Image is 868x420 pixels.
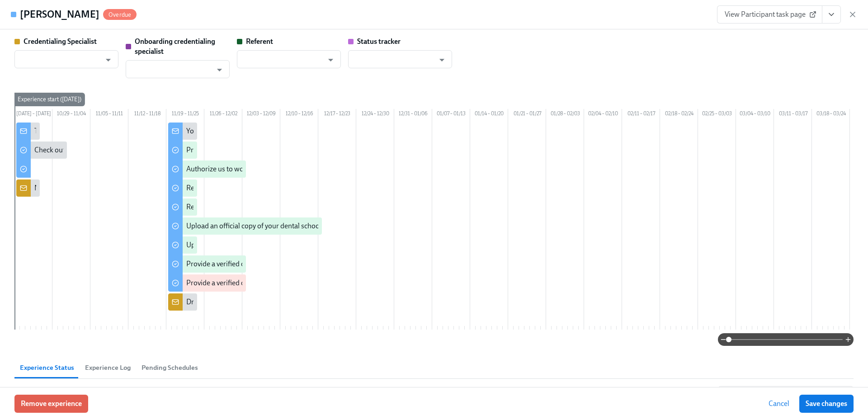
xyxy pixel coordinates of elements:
[101,53,115,67] button: Open
[435,53,449,67] button: Open
[186,297,397,307] div: Dr {{ participant.fullName }} sent [US_STATE] licensing requirements
[357,37,401,46] strong: Status tracker
[24,37,97,46] strong: Credentialing Specialist
[356,109,394,121] div: 12/24 – 12/30
[242,109,280,121] div: 12/03 – 12/09
[21,399,82,408] span: Remove experience
[34,183,256,193] div: New doctor enrolled in OCC licensure process: {{ participant.fullName }}
[34,145,185,155] div: Check out this video to learn more about the OCC
[204,109,242,121] div: 11/26 – 12/02
[799,395,854,413] button: Save changes
[186,221,353,231] div: Upload an official copy of your dental school transcript
[736,109,774,121] div: 03/04 – 03/10
[186,164,348,174] div: Authorize us to work with [US_STATE] on your behalf
[20,8,99,21] h4: [PERSON_NAME]
[280,109,318,121] div: 12/10 – 12/16
[324,53,338,67] button: Open
[212,63,226,77] button: Open
[246,37,273,46] strong: Referent
[186,240,298,250] div: Upload a copy of your BLS certificate
[622,109,660,121] div: 02/11 – 02/17
[822,5,841,24] button: View task page
[85,363,131,373] span: Experience Log
[90,109,128,121] div: 11/05 – 11/11
[14,109,52,121] div: [DATE] – [DATE]
[698,109,736,121] div: 02/25 – 03/03
[432,109,470,121] div: 01/07 – 01/13
[762,395,796,413] button: Cancel
[142,363,198,373] span: Pending Schedules
[34,126,188,136] div: Time to begin your [US_STATE] license application
[394,109,432,121] div: 12/31 – 01/06
[186,145,394,155] div: Provide us with some extra info for the [US_STATE] state application
[186,126,357,136] div: Your tailored to-do list for [US_STATE] licensing process
[769,399,789,408] span: Cancel
[166,109,204,121] div: 11/19 – 11/25
[186,278,377,288] div: Provide a verified certification of your [US_STATE] state license
[186,202,272,212] div: Request your JCDNE scores
[470,109,508,121] div: 01/14 – 01/20
[103,11,137,18] span: Overdue
[725,10,815,19] span: View Participant task page
[186,183,402,193] div: Request proof of your {{ participant.regionalExamPassed }} test scores
[14,93,85,106] div: Experience start ([DATE])
[508,109,546,121] div: 01/21 – 01/27
[774,109,812,121] div: 03/11 – 03/17
[318,109,356,121] div: 12/17 – 12/23
[806,399,847,408] span: Save changes
[128,109,166,121] div: 11/12 – 11/18
[584,109,622,121] div: 02/04 – 02/10
[812,109,850,121] div: 03/18 – 03/24
[135,37,215,56] strong: Onboarding credentialing specialist
[14,395,88,413] button: Remove experience
[52,109,90,121] div: 10/29 – 11/04
[186,259,377,269] div: Provide a verified certification of your [US_STATE] state license
[717,5,822,24] a: View Participant task page
[20,363,74,373] span: Experience Status
[734,386,854,404] input: Search by title
[546,109,584,121] div: 01/28 – 02/03
[660,109,698,121] div: 02/18 – 02/24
